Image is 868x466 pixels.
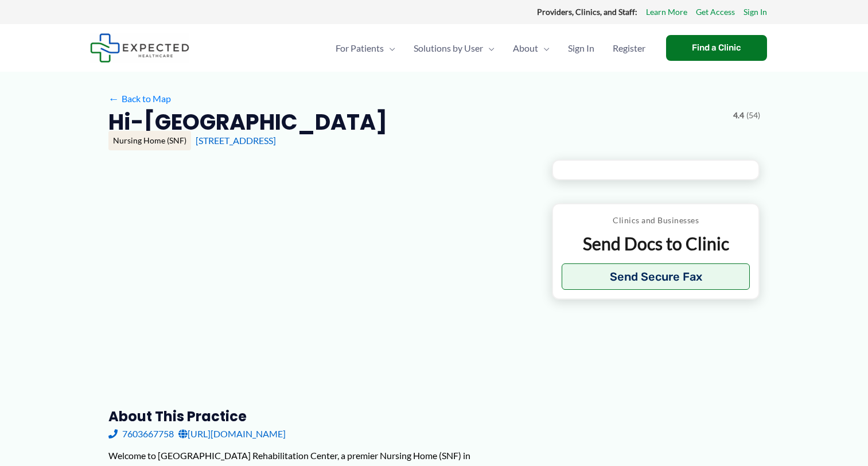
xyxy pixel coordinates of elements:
[108,90,171,107] a: ←Back to Map
[90,33,189,63] img: Expected Healthcare Logo - side, dark font, small
[666,35,767,61] a: Find a Clinic
[108,93,119,104] span: ←
[336,28,384,68] span: For Patients
[604,28,655,68] a: Register
[513,28,538,68] span: About
[384,28,395,68] span: Menu Toggle
[108,407,534,425] h3: About this practice
[562,232,750,255] p: Send Docs to Clinic
[178,425,286,442] a: [URL][DOMAIN_NAME]
[613,28,645,68] span: Register
[326,28,655,68] nav: Primary Site Navigation
[562,213,750,228] p: Clinics and Businesses
[414,28,483,68] span: Solutions by User
[538,28,550,68] span: Menu Toggle
[483,28,495,68] span: Menu Toggle
[568,28,594,68] span: Sign In
[744,5,767,20] a: Sign In
[108,425,174,442] a: 7603667758
[559,28,604,68] a: Sign In
[196,135,276,146] a: [STREET_ADDRESS]
[646,5,687,20] a: Learn More
[733,108,744,123] span: 4.4
[504,28,559,68] a: AboutMenu Toggle
[108,108,387,136] h2: Hi-[GEOGRAPHIC_DATA]
[696,5,735,20] a: Get Access
[108,131,191,150] div: Nursing Home (SNF)
[562,263,750,290] button: Send Secure Fax
[537,7,637,17] strong: Providers, Clinics, and Staff:
[326,28,404,68] a: For PatientsMenu Toggle
[404,28,504,68] a: Solutions by UserMenu Toggle
[746,108,760,123] span: (54)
